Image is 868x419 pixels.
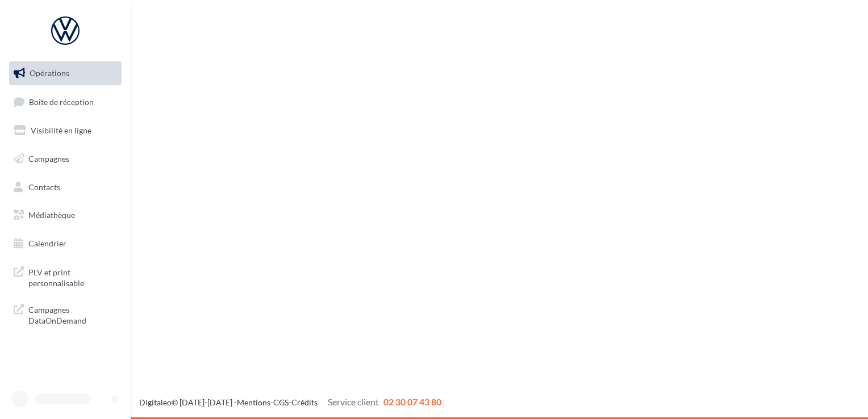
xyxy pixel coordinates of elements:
[7,203,124,227] a: Médiathèque
[328,396,379,407] span: Service client
[28,238,66,248] span: Calendrier
[139,397,441,407] span: © [DATE]-[DATE] - - -
[383,396,441,407] span: 02 30 07 43 80
[291,397,318,407] a: Crédits
[7,232,124,255] a: Calendrier
[7,61,124,85] a: Opérations
[7,119,124,143] a: Visibilité en ligne
[7,90,124,114] a: Boîte de réception
[28,302,117,326] span: Campagnes DataOnDemand
[7,147,124,171] a: Campagnes
[273,397,289,407] a: CGS
[7,175,124,199] a: Contacts
[30,68,69,78] span: Opérations
[237,397,270,407] a: Mentions
[7,260,124,294] a: PLV et print personnalisable
[28,210,75,220] span: Médiathèque
[31,125,91,135] span: Visibilité en ligne
[28,154,69,164] span: Campagnes
[28,182,60,191] span: Contacts
[139,397,172,407] a: Digitaleo
[28,265,117,289] span: PLV et print personnalisable
[7,298,124,331] a: Campagnes DataOnDemand
[29,97,94,106] span: Boîte de réception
